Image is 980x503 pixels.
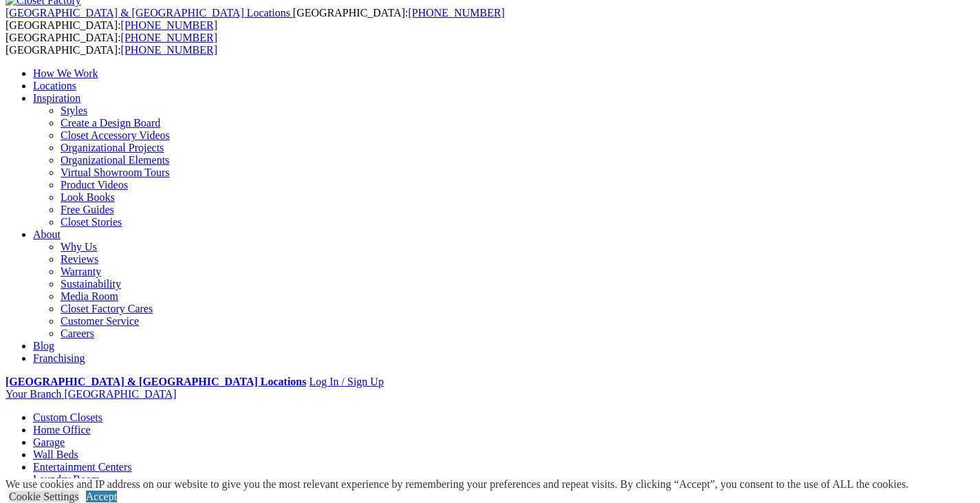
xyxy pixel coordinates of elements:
[61,142,164,153] a: Organizational Projects
[61,129,170,141] a: Closet Accessory Videos
[33,67,98,79] a: How We Work
[408,7,504,19] a: [PHONE_NUMBER]
[61,290,118,302] a: Media Room
[6,376,306,387] a: [GEOGRAPHIC_DATA] & [GEOGRAPHIC_DATA] Locations
[121,44,217,56] a: [PHONE_NUMBER]
[33,461,132,473] a: Entertainment Centers
[9,491,79,502] a: Cookie Settings
[33,352,85,364] a: Franchising
[6,7,290,19] span: [GEOGRAPHIC_DATA] & [GEOGRAPHIC_DATA] Locations
[61,179,128,191] a: Product Videos
[61,328,94,339] a: Careers
[61,303,153,314] a: Closet Factory Cares
[6,7,505,31] span: [GEOGRAPHIC_DATA]: [GEOGRAPHIC_DATA]:
[33,340,54,352] a: Blog
[61,191,115,203] a: Look Books
[6,388,61,400] span: Your Branch
[121,19,217,31] a: [PHONE_NUMBER]
[6,478,908,491] div: We use cookies and IP address on our website to give you the most relevant experience by remember...
[61,315,139,327] a: Customer Service
[61,278,121,290] a: Sustainability
[33,424,91,436] a: Home Office
[61,167,170,178] a: Virtual Showroom Tours
[6,7,293,19] a: [GEOGRAPHIC_DATA] & [GEOGRAPHIC_DATA] Locations
[33,92,80,104] a: Inspiration
[61,117,160,129] a: Create a Design Board
[33,411,102,423] a: Custom Closets
[309,376,383,387] a: Log In / Sign Up
[64,388,176,400] span: [GEOGRAPHIC_DATA]
[33,80,76,92] a: Locations
[33,436,65,448] a: Garage
[61,154,169,166] a: Organizational Elements
[61,216,122,228] a: Closet Stories
[6,388,177,400] a: Your Branch [GEOGRAPHIC_DATA]
[33,473,100,485] a: Laundry Room
[61,204,114,215] a: Free Guides
[6,32,217,56] span: [GEOGRAPHIC_DATA]: [GEOGRAPHIC_DATA]:
[86,491,117,502] a: Accept
[61,105,87,116] a: Styles
[33,449,78,460] a: Wall Beds
[121,32,217,43] a: [PHONE_NUMBER]
[61,266,101,277] a: Warranty
[61,241,97,253] a: Why Us
[61,253,98,265] a: Reviews
[33,228,61,240] a: About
